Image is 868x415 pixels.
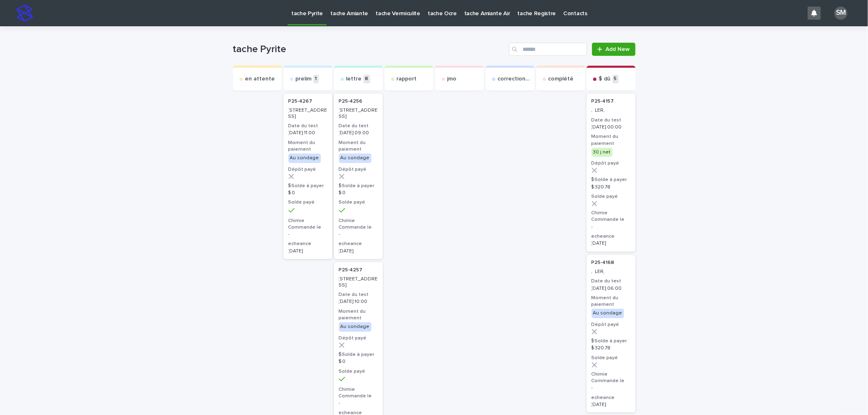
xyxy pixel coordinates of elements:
[339,166,378,173] h3: Dépôt payé
[606,46,630,52] span: Add New
[339,400,378,406] p: -
[834,7,847,20] div: SM
[592,402,631,408] p: [DATE]
[592,385,631,391] p: -
[288,218,327,231] h3: Chimie Commande le
[592,355,631,361] h3: Solde payé
[339,232,378,237] p: -
[592,43,635,56] a: Add New
[346,76,362,83] p: lettre
[592,394,631,401] h3: echeance
[447,76,457,83] p: jmo
[592,371,631,384] h3: Chimie Commande le
[612,75,619,83] p: 5
[288,123,327,129] h3: Date du test
[288,248,327,254] p: [DATE]
[288,99,313,104] p: P25-4267
[592,269,631,275] p: , LER,
[587,94,635,252] a: P25-4157 , LER,Date du test[DATE] 00:00Moment du paiement30 j netDépôt payé$Solde à payer$ 320.78...
[592,108,631,113] p: , LER,
[283,94,332,259] a: P25-4267 [STREET_ADDRESS]Date du test[DATE] 11:00Moment du paiementAu sondageDépôt payé$Solde à p...
[592,124,631,130] p: [DATE] 00:00
[339,123,378,129] h3: Date du test
[339,335,378,342] h3: Dépôt payé
[339,359,378,365] p: $ 0
[288,241,327,247] h3: echeance
[313,75,319,83] p: 1
[592,295,631,308] h3: Moment du paiement
[288,166,327,173] h3: Dépôt payé
[339,140,378,153] h3: Moment du paiement
[587,255,635,413] a: P25-4168 , LER,Date du test[DATE] 06:00Moment du paiementAu sondageDépôt payé$Solde à payer$ 320....
[288,183,327,189] h3: $Solde à payer
[288,140,327,153] h3: Moment du paiement
[339,108,378,119] p: [STREET_ADDRESS]
[592,210,631,223] h3: Chimie Commande le
[592,99,614,104] p: P25-4157
[592,160,631,167] h3: Dépôt payé
[339,248,378,254] p: [DATE]
[592,241,631,246] p: [DATE]
[339,199,378,206] h3: Solde payé
[592,338,631,344] h3: $Solde à payer
[339,351,378,358] h3: $Solde à payer
[592,184,631,190] p: $ 320.78
[592,224,631,230] p: -
[592,260,615,266] p: P25-4168
[233,44,506,55] h1: tache Pyrite
[339,386,378,399] h3: Chimie Commande le
[288,108,327,119] p: [STREET_ADDRESS]
[592,117,631,124] h3: Date du test
[16,5,33,21] img: stacker-logo-s-only.png
[339,291,378,298] h3: Date du test
[339,322,371,331] div: Au sondage
[592,233,631,240] h3: echeance
[339,99,363,104] p: P25-4256
[592,345,631,351] p: $ 320.78
[592,193,631,200] h3: Solde payé
[339,241,378,247] h3: echeance
[288,130,327,136] p: [DATE] 11:00
[245,76,275,83] p: en attente
[339,130,378,136] p: [DATE] 09:00
[339,299,378,305] p: [DATE] 10:00
[288,154,321,163] div: Au sondage
[397,76,417,83] p: rapport
[339,183,378,189] h3: $Solde à payer
[339,154,371,163] div: Au sondage
[339,190,378,196] p: $ 0
[592,278,631,284] h3: Date du test
[288,190,327,196] p: $ 0
[296,76,312,83] p: prelim
[498,76,531,83] p: correction exp
[339,308,378,321] h3: Moment du paiement
[339,218,378,231] h3: Chimie Commande le
[592,321,631,328] h3: Dépôt payé
[592,133,631,147] h3: Moment du paiement
[339,368,378,375] h3: Solde payé
[592,177,631,183] h3: $Solde à payer
[339,267,363,273] p: P25-4257
[592,286,631,291] p: [DATE] 06:00
[592,148,612,157] div: 30 j net
[592,309,624,318] div: Au sondage
[599,76,611,83] p: $ dû
[334,94,383,259] a: P25-4256 [STREET_ADDRESS]Date du test[DATE] 09:00Moment du paiementAu sondageDépôt payé$Solde à p...
[288,199,327,206] h3: Solde payé
[364,75,370,83] p: 8
[548,76,574,83] p: complété
[339,276,378,288] p: [STREET_ADDRESS]
[509,43,587,56] input: Search
[288,232,327,237] p: -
